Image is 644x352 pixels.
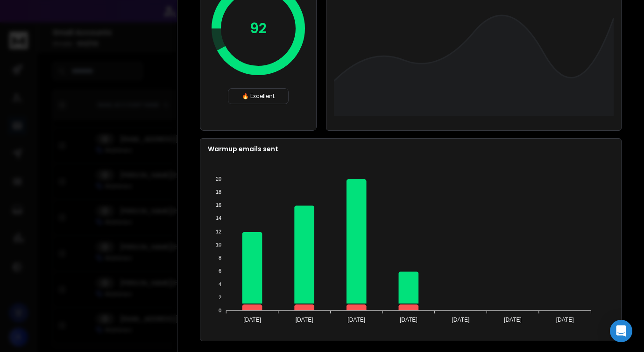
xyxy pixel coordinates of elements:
[219,255,221,260] tspan: 8
[243,317,261,323] tspan: [DATE]
[452,317,470,323] tspan: [DATE]
[219,282,221,287] tspan: 4
[228,88,289,104] div: 🔥 Excellent
[216,189,221,195] tspan: 18
[219,308,221,313] tspan: 0
[250,20,267,37] p: 92
[296,317,313,323] tspan: [DATE]
[504,317,522,323] tspan: [DATE]
[216,215,221,221] tspan: 14
[400,317,418,323] tspan: [DATE]
[216,202,221,208] tspan: 16
[219,295,221,300] tspan: 2
[208,144,614,154] p: Warmup emails sent
[219,268,221,274] tspan: 6
[556,317,574,323] tspan: [DATE]
[216,242,221,247] tspan: 10
[610,320,632,342] div: Open Intercom Messenger
[216,229,221,234] tspan: 12
[347,317,365,323] tspan: [DATE]
[216,176,221,182] tspan: 20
